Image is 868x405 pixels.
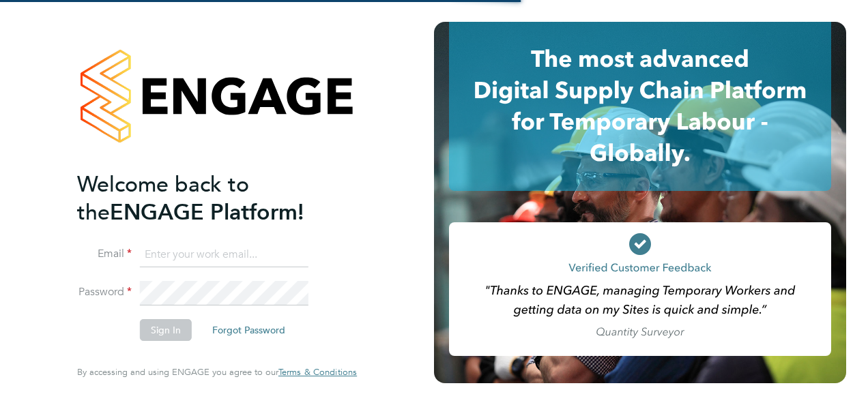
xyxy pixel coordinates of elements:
[278,366,357,378] span: Terms & Conditions
[77,366,357,378] span: By accessing and using ENGAGE you agree to our
[201,319,296,341] button: Forgot Password
[77,247,132,261] label: Email
[140,243,308,267] input: Enter your work email...
[77,171,249,226] span: Welcome back to the
[77,170,343,226] h2: ENGAGE Platform!
[140,319,192,341] button: Sign In
[278,367,357,378] a: Terms & Conditions
[77,285,132,299] label: Password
